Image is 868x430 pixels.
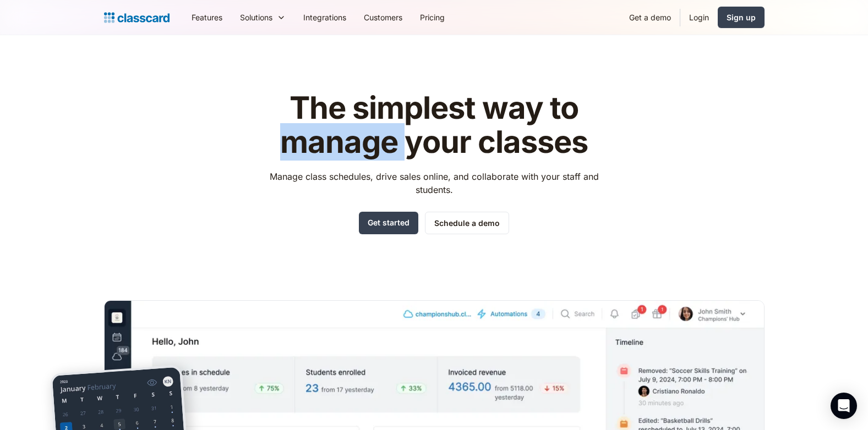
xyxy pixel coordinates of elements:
[620,5,680,30] a: Get a demo
[831,393,857,419] div: Open Intercom Messenger
[259,91,609,159] h1: The simplest way to manage your classes
[425,212,509,234] a: Schedule a demo
[240,12,272,23] div: Solutions
[183,5,231,30] a: Features
[231,5,294,30] div: Solutions
[104,10,170,25] a: home
[411,5,454,30] a: Pricing
[294,5,355,30] a: Integrations
[680,5,718,30] a: Login
[355,5,411,30] a: Customers
[727,12,756,23] div: Sign up
[718,7,765,28] a: Sign up
[259,170,609,196] p: Manage class schedules, drive sales online, and collaborate with your staff and students.
[359,212,418,234] a: Get started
